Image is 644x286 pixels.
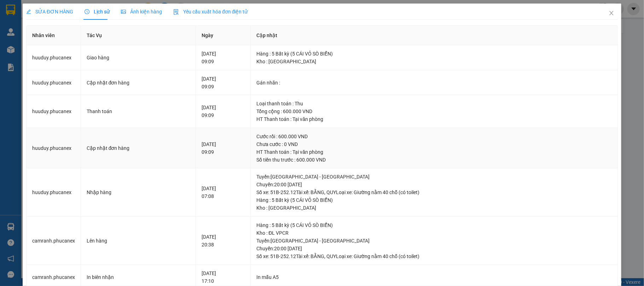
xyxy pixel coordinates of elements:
[87,79,190,87] div: Cập nhật đơn hàng
[87,273,190,281] div: In biên nhận
[251,26,618,45] th: Cập nhật
[202,185,245,200] div: [DATE] 07:08
[256,58,612,65] div: Kho : [GEOGRAPHIC_DATA]
[256,196,612,204] div: Hàng : 5 Bất kỳ (5 CÁI VỎ SÒ BIỂN)
[87,188,190,196] div: Nhập hàng
[173,9,179,15] img: icon
[256,133,612,140] div: Cước rồi : 600.000 VND
[27,217,81,265] td: camranh.phucanex
[121,9,126,14] span: picture
[202,75,245,91] div: [DATE] 09:09
[81,26,196,45] th: Tác Vụ
[85,9,110,14] span: Lịch sử
[27,45,81,70] td: huuduy.phucanex
[256,148,612,156] div: HT Thanh toán : Tại văn phòng
[256,100,612,107] div: Loại thanh toán : Thu
[609,10,614,16] span: close
[26,9,31,14] span: edit
[196,26,251,45] th: Ngày
[256,115,612,123] div: HT Thanh toán : Tại văn phòng
[27,128,81,169] td: huuduy.phucanex
[256,79,612,87] div: Gán nhãn :
[27,26,81,45] th: Nhân viên
[202,104,245,119] div: [DATE] 09:09
[27,168,81,217] td: huuduy.phucanex
[26,9,73,14] span: SỬA ĐƠN HÀNG
[256,221,612,229] div: Hàng : 5 Bất kỳ (5 CÁI VỎ SÒ BIỂN)
[256,50,612,58] div: Hàng : 5 Bất kỳ (5 CÁI VỎ SÒ BIỂN)
[602,4,621,23] button: Close
[85,9,89,14] span: clock-circle
[202,50,245,65] div: [DATE] 09:09
[256,204,612,212] div: Kho : [GEOGRAPHIC_DATA]
[256,156,612,164] div: Số tiền thu trước : 600.000 VND
[87,144,190,152] div: Cập nhật đơn hàng
[202,140,245,156] div: [DATE] 09:09
[256,140,612,148] div: Chưa cước : 0 VND
[87,237,190,245] div: Lên hàng
[27,95,81,128] td: huuduy.phucanex
[256,173,612,196] div: Tuyến : [GEOGRAPHIC_DATA] - [GEOGRAPHIC_DATA] Chuyến: 20:00 [DATE] Số xe: 51B-252.12 Tài xế: BẰNG...
[202,269,245,285] div: [DATE] 17:10
[256,229,612,237] div: Kho : ĐL VPCR
[256,107,612,115] div: Tổng cộng : 600.000 VND
[87,54,190,62] div: Giao hàng
[173,9,248,14] span: Yêu cầu xuất hóa đơn điện tử
[256,273,612,281] div: In mẫu A5
[202,233,245,249] div: [DATE] 20:38
[87,107,190,115] div: Thanh toán
[256,237,612,260] div: Tuyến : [GEOGRAPHIC_DATA] - [GEOGRAPHIC_DATA] Chuyến: 20:00 [DATE] Số xe: 51B-252.12 Tài xế: BẰNG...
[121,9,162,14] span: Ảnh kiện hàng
[27,70,81,95] td: huuduy.phucanex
